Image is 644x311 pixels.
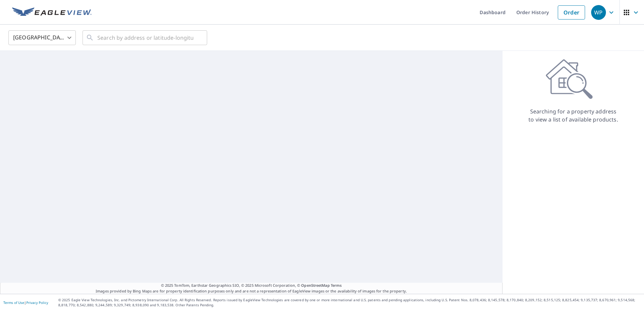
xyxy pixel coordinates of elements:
input: Search by address or latitude-longitude [97,28,193,47]
img: EV Logo [12,7,92,18]
a: OpenStreetMap [301,283,329,288]
p: © 2025 Eagle View Technologies, Inc. and Pictometry International Corp. All Rights Reserved. Repo... [58,298,641,308]
span: © 2025 TomTom, Earthstar Geographics SIO, © 2025 Microsoft Corporation, © [161,283,342,288]
div: WP [591,5,606,20]
a: Privacy Policy [26,300,48,305]
a: Terms of Use [3,300,24,305]
a: Order [558,5,585,20]
p: | [3,301,48,305]
div: [GEOGRAPHIC_DATA] [8,28,76,47]
p: Searching for a property address to view a list of available products. [528,107,618,124]
a: Terms [331,283,342,288]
